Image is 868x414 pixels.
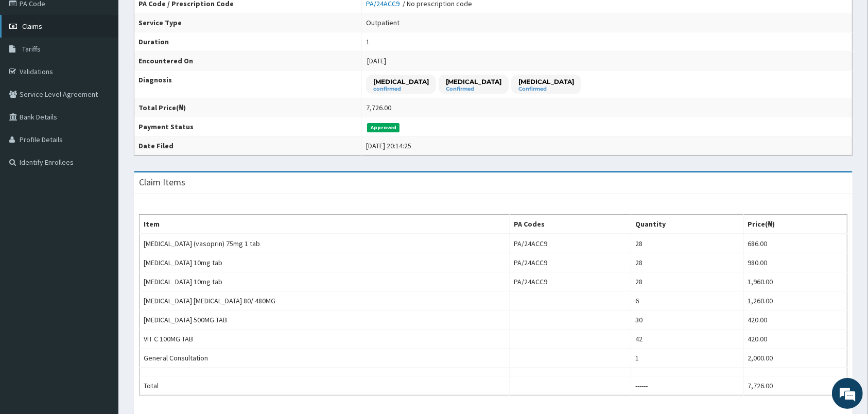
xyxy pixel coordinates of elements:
[631,349,744,368] td: 1
[134,32,362,51] th: Duration
[60,130,142,234] span: We're online!
[631,234,744,253] td: 28
[743,349,847,368] td: 2,000.00
[140,272,510,291] td: [MEDICAL_DATA] 10mg tab
[743,272,847,291] td: 1,960.00
[743,253,847,272] td: 980.00
[631,253,744,272] td: 28
[140,349,510,368] td: General Consultation
[631,291,744,310] td: 6
[631,330,744,349] td: 42
[140,253,510,272] td: [MEDICAL_DATA] 10mg tab
[743,291,847,310] td: 1,260.00
[19,51,42,77] img: d_794563401_company_1708531726252_794563401
[134,13,362,32] th: Service Type
[518,77,574,86] p: [MEDICAL_DATA]
[631,310,744,330] td: 30
[139,178,185,187] h3: Claim Items
[140,310,510,330] td: [MEDICAL_DATA] 500MG TAB
[510,253,631,272] td: PA/24ACC9
[743,376,847,395] td: 7,726.00
[367,56,386,65] span: [DATE]
[446,77,501,86] p: [MEDICAL_DATA]
[140,291,510,310] td: [MEDICAL_DATA] [MEDICAL_DATA] 80/ 480MG
[366,37,370,47] div: 1
[743,234,847,253] td: 686.00
[446,87,501,92] small: Confirmed
[631,215,744,234] th: Quantity
[169,5,194,30] div: Minimize live chat window
[373,87,429,92] small: confirmed
[134,51,362,71] th: Encountered On
[743,215,847,234] th: Price(₦)
[5,281,196,317] textarea: Type your message and hit 'Enter'
[134,136,362,156] th: Date Filed
[510,272,631,291] td: PA/24ACC9
[631,376,744,395] td: ------
[140,330,510,349] td: VIT C 100MG TAB
[743,330,847,349] td: 420.00
[134,98,362,117] th: Total Price(₦)
[54,58,173,71] div: Chat with us now
[366,141,411,151] div: [DATE] 20:14:25
[22,44,41,54] span: Tariffs
[366,102,391,113] div: 7,726.00
[743,310,847,330] td: 420.00
[510,234,631,253] td: PA/24ACC9
[140,215,510,234] th: Item
[366,18,400,28] div: Outpatient
[367,123,400,132] span: Approved
[518,87,574,92] small: Confirmed
[22,22,42,31] span: Claims
[510,215,631,234] th: PA Codes
[140,376,510,395] td: Total
[134,71,362,98] th: Diagnosis
[134,117,362,136] th: Payment Status
[631,272,744,291] td: 28
[373,77,429,86] p: [MEDICAL_DATA]
[140,234,510,253] td: [MEDICAL_DATA] (vasoprin) 75mg 1 tab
